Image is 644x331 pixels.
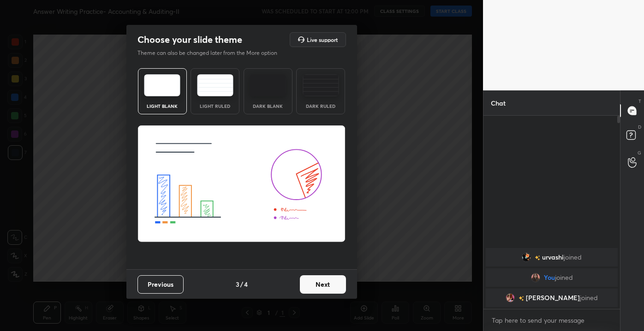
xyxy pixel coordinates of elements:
[250,74,286,96] img: darkTheme.f0cc69e5.svg
[522,253,531,262] img: 3
[236,279,239,289] h4: 3
[531,273,540,282] img: 2b6f02f5cfed41bb8d9abfa9a836661e.jpg
[483,246,620,309] div: grid
[137,34,242,46] h2: Choose your slide theme
[638,149,641,156] p: G
[555,274,573,281] span: joined
[544,274,555,281] span: You
[506,293,515,302] img: 28d309486b5c43d8b0406bf8e2da9f5c.jpg
[542,254,564,261] span: urvashi
[638,124,641,130] p: D
[137,49,287,57] p: Theme can also be changed later from the More option
[197,74,233,96] img: lightRuledTheme.5fabf969.svg
[240,279,243,289] h4: /
[250,104,286,108] div: Dark Blank
[519,296,524,301] img: no-rating-badge.077c3623.svg
[307,37,338,42] h5: Live support
[137,275,184,294] button: Previous
[144,104,181,108] div: Light Blank
[526,294,580,301] span: [PERSON_NAME]
[638,98,641,105] p: T
[144,74,180,96] img: lightTheme.e5ed3b09.svg
[303,74,339,96] img: darkRuledTheme.de295e13.svg
[302,104,339,108] div: Dark Ruled
[564,254,582,261] span: joined
[137,125,346,242] img: lightThemeBanner.fbc32fad.svg
[197,104,233,108] div: Light Ruled
[244,279,248,289] h4: 4
[300,275,346,294] button: Next
[580,294,598,301] span: joined
[483,91,513,115] p: Chat
[535,255,540,260] img: no-rating-badge.077c3623.svg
